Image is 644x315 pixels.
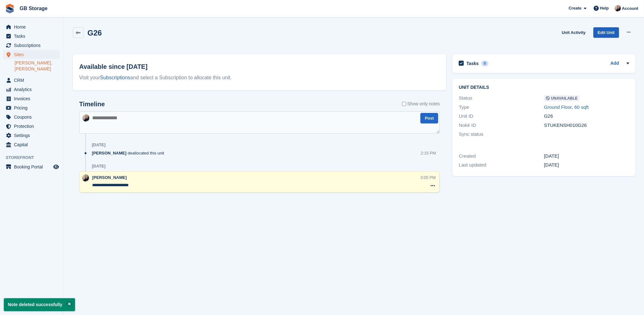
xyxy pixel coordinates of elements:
[92,150,126,156] span: [PERSON_NAME]
[79,74,440,82] div: Visit your and select a Subscription to allocate this unit.
[3,122,60,131] a: menu
[544,95,579,102] span: Unavailable
[459,122,544,129] div: Nokē ID
[14,32,52,41] span: Tasks
[14,113,52,121] span: Coupons
[544,161,629,169] div: [DATE]
[14,94,52,103] span: Invoices
[14,41,52,50] span: Subscriptions
[82,115,89,121] img: Karl Walker
[420,174,436,180] div: 3:05 PM
[420,113,438,123] button: Post
[3,103,60,112] a: menu
[421,150,436,156] div: 2:15 PM
[459,153,544,160] div: Created
[92,175,127,180] span: [PERSON_NAME]
[82,174,89,181] img: Karl Walker
[3,140,60,149] a: menu
[17,3,50,14] a: GB Storage
[459,161,544,169] div: Last updated
[593,27,619,38] a: Edit Unit
[5,4,15,13] img: stora-icon-8386f47178a22dfd0bd8f6a31ec36ba5ce8667c1dd55bd0f319d3a0aa187defe.svg
[3,23,60,31] a: menu
[610,60,619,67] a: Add
[459,95,544,102] div: Status
[3,131,60,140] a: menu
[4,298,75,311] p: Note deleted successfully
[79,62,440,71] h2: Available since [DATE]
[3,94,60,103] a: menu
[600,5,609,11] span: Help
[92,164,105,169] div: [DATE]
[15,60,60,72] a: [PERSON_NAME], [PERSON_NAME]
[544,153,629,160] div: [DATE]
[569,5,581,11] span: Create
[3,162,60,171] a: menu
[14,76,52,85] span: CRM
[100,75,131,80] a: Subscriptions
[52,163,60,171] a: Preview store
[14,85,52,94] span: Analytics
[559,27,588,38] a: Unit Activity
[402,101,406,107] input: Show only notes
[402,101,440,107] label: Show only notes
[459,85,629,90] h2: Unit details
[459,131,544,138] div: Sync status
[3,113,60,121] a: menu
[615,5,621,11] img: Karl Walker
[459,104,544,111] div: Type
[3,41,60,50] a: menu
[6,154,63,161] span: Storefront
[466,61,479,66] h2: Tasks
[459,113,544,120] div: Unit ID
[14,23,52,31] span: Home
[622,5,638,12] span: Account
[14,140,52,149] span: Capital
[481,61,488,66] div: 0
[3,85,60,94] a: menu
[14,162,52,171] span: Booking Portal
[3,50,60,59] a: menu
[87,29,102,37] h2: G26
[3,32,60,41] a: menu
[92,150,167,156] div: deallocated this unit
[544,122,629,129] div: STUKENSH010G26
[14,50,52,59] span: Sites
[3,76,60,85] a: menu
[14,103,52,112] span: Pricing
[544,113,629,120] div: G26
[14,122,52,131] span: Protection
[79,101,105,108] h2: Timeline
[14,131,52,140] span: Settings
[92,142,105,148] div: [DATE]
[544,104,589,110] a: Ground Floor, 60 sqft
